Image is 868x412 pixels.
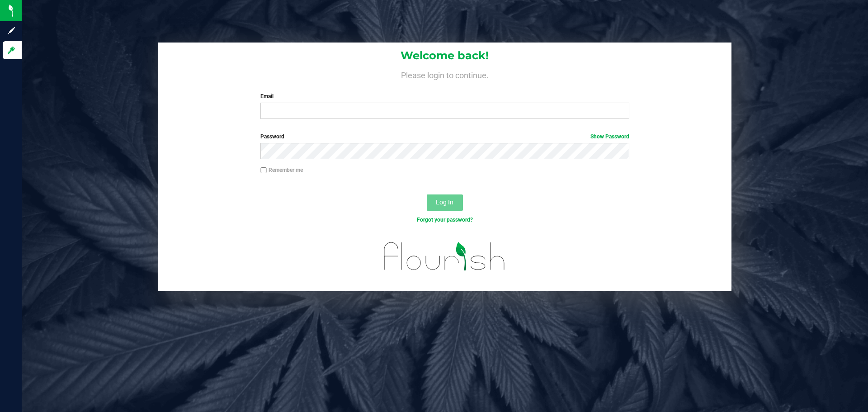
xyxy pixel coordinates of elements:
[260,92,629,100] label: Email
[590,133,629,140] a: Show Password
[427,194,463,211] button: Log In
[7,26,16,35] inline-svg: Sign up
[417,217,473,223] a: Forgot your password?
[373,233,516,279] img: flourish_logo.svg
[436,199,453,206] span: Log In
[158,50,731,62] h1: Welcome back!
[260,166,303,174] label: Remember me
[260,167,267,174] input: Remember me
[158,69,731,80] h4: Please login to continue.
[7,46,16,55] inline-svg: Log in
[260,133,284,140] span: Password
